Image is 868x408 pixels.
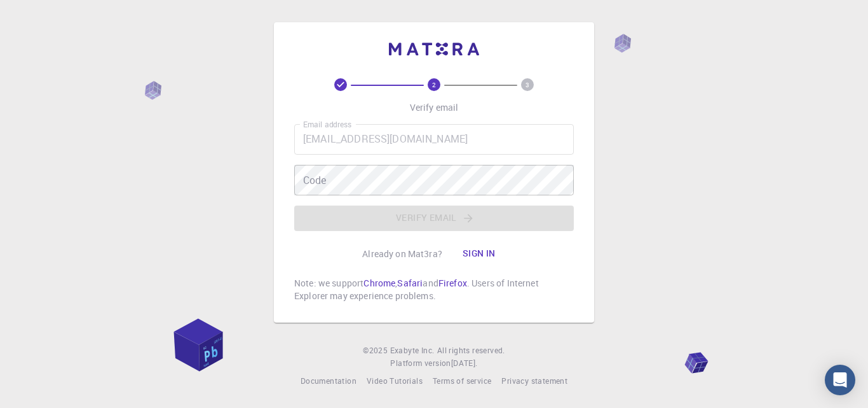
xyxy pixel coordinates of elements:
[501,375,567,388] a: Privacy statement
[294,277,574,302] p: Note: we support , and . Users of Internet Explorer may experience problems.
[825,365,855,395] div: Open Intercom Messenger
[451,358,478,368] span: [DATE] .
[433,376,491,386] span: Terms of service
[438,277,467,289] a: Firefox
[367,376,423,386] span: Video Tutorials
[432,80,436,89] text: 2
[433,375,491,388] a: Terms of service
[452,241,506,267] button: Sign in
[367,375,423,388] a: Video Tutorials
[410,101,459,114] p: Verify email
[437,344,505,357] span: All rights reserved.
[301,375,356,388] a: Documentation
[451,357,478,370] a: [DATE].
[390,357,451,370] span: Platform version
[303,119,351,130] label: Email address
[390,345,435,355] span: Exabyte Inc.
[301,376,356,386] span: Documentation
[501,376,567,386] span: Privacy statement
[363,277,395,289] a: Chrome
[363,344,390,357] span: © 2025
[390,344,435,357] a: Exabyte Inc.
[362,248,442,260] p: Already on Mat3ra?
[397,277,423,289] a: Safari
[526,80,529,89] text: 3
